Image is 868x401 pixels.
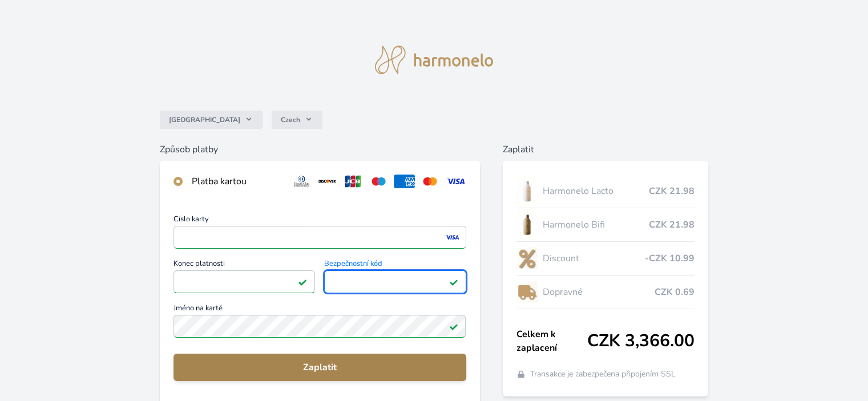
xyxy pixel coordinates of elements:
[516,244,538,273] img: discount-lo.png
[291,175,312,188] img: diners.svg
[445,175,466,188] img: visa.svg
[394,175,415,188] img: amex.svg
[169,115,240,124] span: [GEOGRAPHIC_DATA]
[329,274,461,290] iframe: Iframe pro bezpečnostní kód
[368,175,389,188] img: maestro.svg
[542,184,648,198] span: Harmonelo Lacto
[587,331,695,351] span: CZK 3,366.00
[649,218,695,232] span: CZK 21.98
[516,327,587,355] span: Celkem k zaplacení
[530,368,676,380] span: Transakce je zabezpečena připojením SSL
[298,277,307,286] img: Platné pole
[173,216,466,226] span: Číslo karty
[503,143,708,156] h6: Zaplatit
[375,46,494,74] img: logo.svg
[160,143,479,156] h6: Způsob platby
[419,175,441,188] img: mc.svg
[542,285,654,299] span: Dopravné
[516,278,538,306] img: delivery-lo.png
[449,322,458,331] img: Platné pole
[655,285,695,299] span: CZK 0.69
[342,175,364,188] img: jcb.svg
[281,115,300,124] span: Czech
[179,274,310,290] iframe: Iframe pro datum vypršení platnosti
[445,232,460,242] img: visa
[192,175,282,188] div: Platba kartou
[160,111,263,129] button: [GEOGRAPHIC_DATA]
[183,361,457,374] span: Zaplatit
[516,210,538,239] img: CLEAN_BIFI_se_stinem_x-lo.jpg
[542,252,644,265] span: Discount
[173,354,466,381] button: Zaplatit
[324,260,466,270] span: Bezpečnostní kód
[179,229,461,245] iframe: Iframe pro číslo karty
[317,175,338,188] img: discover.svg
[173,315,466,338] input: Jméno na kartěPlatné pole
[516,177,538,205] img: CLEAN_LACTO_se_stinem_x-hi-lo.jpg
[645,252,695,265] span: -CZK 10.99
[542,218,648,232] span: Harmonelo Bifi
[649,184,695,198] span: CZK 21.98
[449,277,458,286] img: Platné pole
[173,305,466,315] span: Jméno na kartě
[173,260,315,270] span: Konec platnosti
[272,111,322,129] button: Czech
